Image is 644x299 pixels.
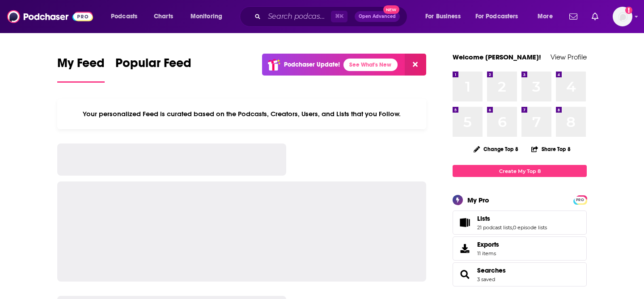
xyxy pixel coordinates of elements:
[343,59,398,71] a: See What's New
[57,55,105,83] a: My Feed
[531,140,571,158] button: Share Top 8
[477,276,495,282] a: 3 saved
[453,211,587,235] span: Lists
[588,9,602,24] a: Show notifications dropdown
[115,55,191,76] span: Popular Feed
[264,9,331,24] input: Search podcasts, credits, & more...
[538,10,553,23] span: More
[456,268,474,281] a: Searches
[111,10,137,23] span: Podcasts
[284,61,340,68] p: Podchaser Update!
[115,55,191,83] a: Popular Feed
[359,14,396,19] span: Open Advanced
[467,196,489,204] div: My Pro
[453,262,587,286] span: Searches
[477,250,499,257] span: 11 items
[248,6,416,27] div: Search podcasts, credits, & more...
[105,9,149,24] button: open menu
[477,240,499,248] span: Exports
[331,11,347,22] span: ⌘ K
[57,55,105,76] span: My Feed
[513,224,547,231] a: 0 episode lists
[57,99,426,129] div: Your personalized Feed is curated based on the Podcasts, Creators, Users, and Lists that you Follow.
[625,7,632,14] svg: Add a profile image
[154,10,173,23] span: Charts
[453,236,587,261] a: Exports
[477,224,512,231] a: 21 podcast lists
[613,7,632,26] button: Show profile menu
[531,9,564,24] button: open menu
[575,197,585,203] span: PRO
[453,165,587,177] a: Create My Top 8
[425,10,461,23] span: For Business
[613,7,632,26] img: User Profile
[477,266,506,274] a: Searches
[191,10,222,23] span: Monitoring
[470,9,531,24] button: open menu
[456,242,474,255] span: Exports
[468,143,524,155] button: Change Top 8
[7,8,93,25] img: Podchaser - Follow, Share and Rate Podcasts
[456,216,474,229] a: Lists
[355,11,400,22] button: Open AdvancedNew
[184,9,234,24] button: open menu
[148,9,178,24] a: Charts
[551,53,587,61] a: View Profile
[613,7,632,26] span: Logged in as megcassidy
[453,53,541,61] a: Welcome [PERSON_NAME]!
[477,215,490,223] span: Lists
[383,5,399,14] span: New
[475,10,518,23] span: For Podcasters
[419,9,472,24] button: open menu
[566,9,581,24] a: Show notifications dropdown
[512,224,513,231] span: ,
[477,215,547,223] a: Lists
[575,196,585,203] a: PRO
